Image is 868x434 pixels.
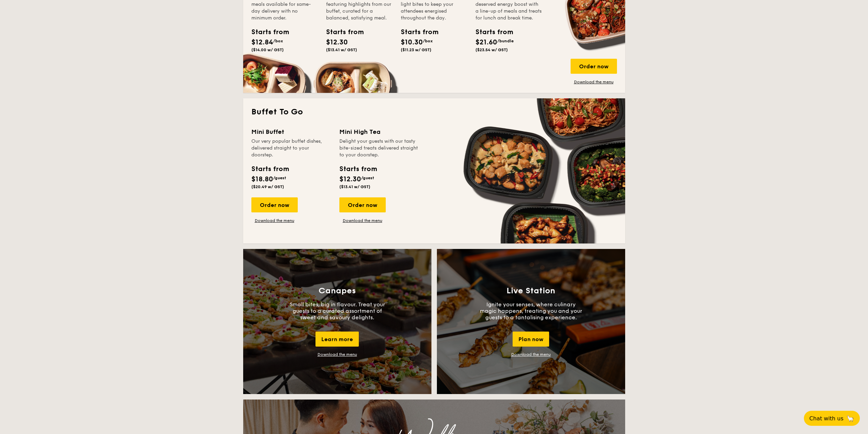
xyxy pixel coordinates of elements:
span: $18.80 [251,175,273,183]
div: Starts from [326,27,357,37]
div: Starts from [339,164,377,174]
div: Order now [571,59,617,74]
span: /guest [361,176,374,180]
div: Mini Buffet [251,127,331,137]
span: /guest [273,176,286,180]
span: $12.84 [251,38,273,46]
p: Ignite your senses, where culinary magic happens, treating you and your guests to a tantalising e... [480,301,582,321]
div: Starts from [401,27,431,37]
span: $10.30 [401,38,423,46]
span: ($23.54 w/ GST) [475,47,508,52]
div: Starts from [251,164,289,174]
div: Delight your guests with our tasty bite-sized treats delivered straight to your doorstep. [339,138,419,158]
span: ($20.49 w/ GST) [251,184,284,189]
span: /box [423,39,433,43]
span: ($13.41 w/ GST) [339,184,370,189]
span: $12.30 [339,175,361,183]
div: Learn more [315,332,359,347]
div: Order now [251,197,298,212]
p: Small bites, big in flavour. Treat your guests to a curated assortment of sweet and savoury delig... [286,301,388,321]
span: /box [273,39,283,43]
h3: Canapes [319,286,356,296]
span: /bundle [497,39,514,43]
span: $12.30 [326,38,348,46]
h3: Live Station [506,286,555,296]
div: Plan now [513,332,549,347]
span: ($11.23 w/ GST) [401,47,431,52]
span: 🦙 [846,415,854,422]
span: ($14.00 w/ GST) [251,47,284,52]
a: Download the menu [511,352,551,357]
div: Starts from [251,27,282,37]
div: Mini High Tea [339,127,419,137]
a: Download the menu [251,218,298,223]
div: Starts from [475,27,506,37]
a: Download the menu [571,79,617,85]
a: Download the menu [318,352,357,357]
a: Download the menu [339,218,386,223]
button: Chat with us🦙 [804,411,860,426]
div: Our very popular buffet dishes, delivered straight to your doorstep. [251,138,331,158]
h2: Buffet To Go [251,107,617,117]
span: ($13.41 w/ GST) [326,47,357,52]
span: $21.60 [475,38,497,46]
div: Order now [339,197,386,212]
span: Chat with us [809,415,843,422]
